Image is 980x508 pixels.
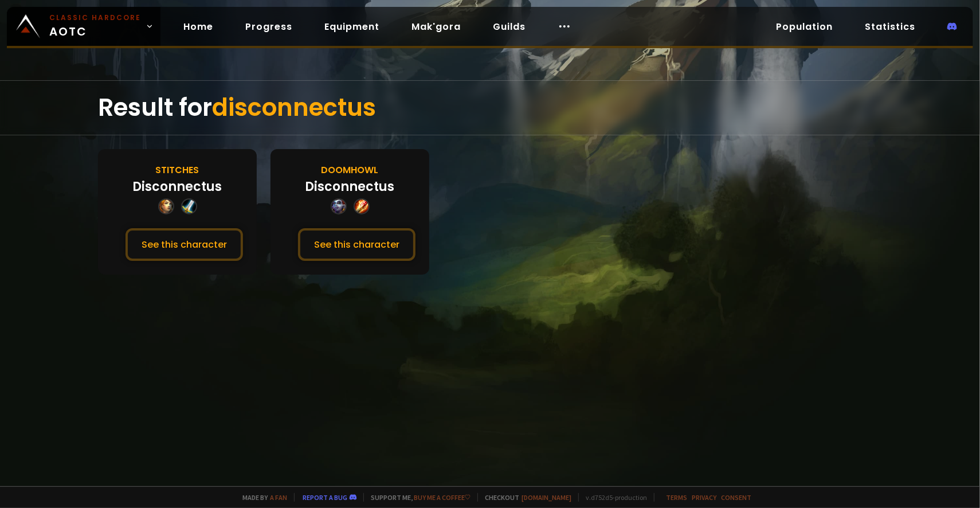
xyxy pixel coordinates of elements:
[767,15,842,38] a: Population
[212,91,376,124] span: disconnectus
[322,163,379,177] div: Doomhowl
[174,15,222,38] a: Home
[721,493,751,502] a: Consent
[7,7,160,46] a: Classic HardcoreAOTC
[692,493,716,502] a: Privacy
[133,177,222,196] div: Disconnectus
[484,15,535,38] a: Guilds
[98,81,882,135] div: Result for
[666,493,687,502] a: Terms
[305,177,395,196] div: Disconnectus
[402,15,470,38] a: Mak'gora
[522,493,571,502] a: [DOMAIN_NAME]
[477,493,571,502] span: Checkout
[414,493,471,502] a: Buy me a coffee
[856,15,924,38] a: Statistics
[236,15,301,38] a: Progress
[236,493,287,502] span: Made by
[298,228,415,261] button: See this character
[578,493,647,502] span: v. d752d5 - production
[303,493,347,502] a: Report a bug
[49,13,141,40] span: AOTC
[156,163,199,177] div: Stitches
[126,228,243,261] button: See this character
[270,493,287,502] a: a fan
[315,15,389,38] a: Equipment
[363,493,471,502] span: Support me,
[49,13,141,23] small: Classic Hardcore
